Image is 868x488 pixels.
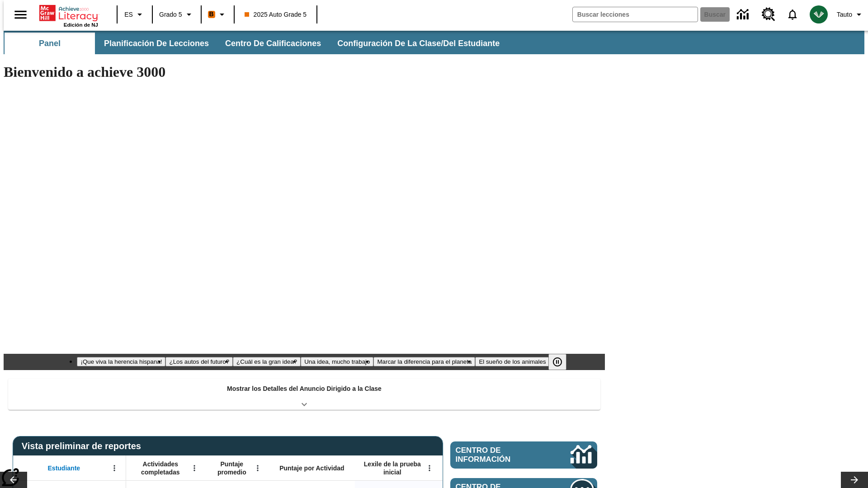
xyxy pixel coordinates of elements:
[373,357,475,366] button: Diapositiva 5 Marcar la diferencia para el planeta
[804,3,833,26] button: Escoja un nuevo avatar
[156,6,198,23] button: Grado: Grado 5, Elige un grado
[781,3,804,26] a: Notificaciones
[188,461,201,475] button: Abrir menú
[548,354,566,370] button: Pausar
[330,33,507,54] button: Configuración de la clase/del estudiante
[131,460,190,476] span: Actividades completadas
[124,10,133,19] span: ES
[48,464,80,472] span: Estudiante
[837,10,852,19] span: Tauto
[8,379,600,410] div: Mostrar los Detalles del Anuncio Dirigido a la Clase
[279,464,344,472] span: Puntaje por Actividad
[810,5,828,23] img: avatar image
[204,6,231,23] button: Boost El color de la clase es anaranjado. Cambiar el color de la clase.
[39,4,98,22] a: Portada
[4,33,508,54] div: Subbarra de navegación
[731,2,756,27] a: Centro de información
[218,33,328,54] button: Centro de calificaciones
[233,357,301,366] button: Diapositiva 3 ¿Cuál es la gran idea?
[4,64,605,80] h1: Bienvenido a achieve 3000
[841,472,868,488] button: Carrusel de lecciones, seguir
[77,357,165,366] button: Diapositiva 1 ¡Que viva la herencia hispana!
[573,7,698,22] input: Buscar campo
[39,3,98,28] div: Portada
[165,357,233,366] button: Diapositiva 2 ¿Los autos del futuro?
[97,33,216,54] button: Planificación de lecciones
[251,461,264,475] button: Abrir menú
[120,6,149,23] button: Lenguaje: ES, Selecciona un idioma
[756,2,781,27] a: Centro de recursos, Se abrirá en una pestaña nueva.
[108,461,121,475] button: Abrir menú
[456,446,540,464] span: Centro de información
[833,6,868,23] button: Perfil/Configuración
[159,10,182,19] span: Grado 5
[22,441,146,451] span: Vista preliminar de reportes
[209,9,214,20] span: B
[475,357,549,366] button: Diapositiva 6 El sueño de los animales
[548,354,576,370] div: Pausar
[450,441,597,469] a: Centro de información
[210,460,254,476] span: Puntaje promedio
[245,10,307,19] span: 2025 Auto Grade 5
[5,33,95,54] button: Panel
[423,461,436,475] button: Abrir menú
[4,31,864,54] div: Subbarra de navegación
[7,1,34,28] button: Abrir el menú lateral
[64,22,98,28] span: Edición de NJ
[301,357,373,366] button: Diapositiva 4 Una idea, mucho trabajo
[227,384,382,394] p: Mostrar los Detalles del Anuncio Dirigido a la Clase
[359,460,425,476] span: Lexile de la prueba inicial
